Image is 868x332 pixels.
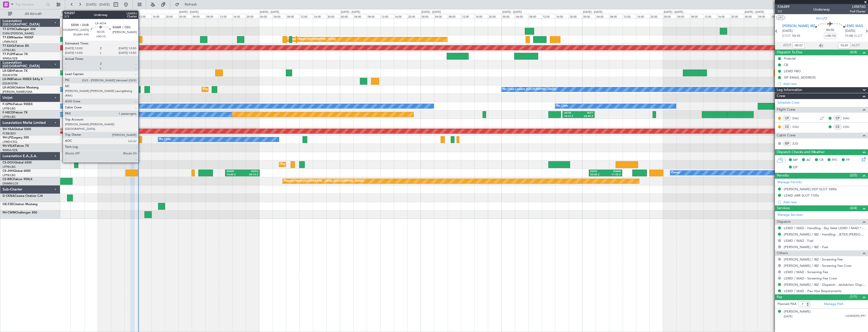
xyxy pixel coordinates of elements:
div: 12:00 [380,14,394,18]
div: 04:00 [757,14,771,18]
span: Permits [777,173,789,179]
span: (2/2) [850,173,857,178]
div: 04:00 [676,14,690,18]
a: ZJO [792,141,804,146]
a: [PERSON_NAME] / IBZ - Screening Fee Crew [784,264,852,268]
div: 14:00 Z [227,173,242,177]
span: 9H-LPZ [816,16,827,21]
span: [DATE] [784,315,792,318]
span: FP [846,158,850,163]
a: DAU [843,116,854,121]
span: 00:50 [826,28,834,33]
div: [DATE] - [DATE] [664,10,683,14]
div: 12:00 [299,14,313,18]
a: CGU [792,125,804,129]
a: LEMD / MAD - Handling - Sky Valet LEMD / MAD **MY HANDLING** [784,226,865,230]
span: FFC [832,158,838,163]
div: 11:55 Z [605,173,621,177]
span: 10:10 [792,34,800,39]
a: [PERSON_NAME] / IBZ - Fuel [784,245,828,249]
a: LEMD / MAD - Fuel [784,239,813,243]
a: Manage PAX [824,302,843,307]
a: DNMM/LOS [3,182,18,185]
div: 02:00 Z [590,173,605,177]
span: [PERSON_NAME] IBZ [782,24,815,29]
div: RJTT [579,111,593,115]
a: 9H-CWMChallenger 850 [3,211,37,214]
div: 00:00 [502,14,515,18]
span: 9H-YAA [3,128,14,131]
span: Others [777,250,788,256]
div: 16:00 [394,14,407,18]
div: 04:00 [515,14,528,18]
span: [DATE] - [DATE] [86,2,110,7]
span: 9H-LPZ [3,136,13,139]
div: Planned Maint [GEOGRAPHIC_DATA] [287,36,336,43]
div: Planned Maint [GEOGRAPHIC_DATA] ([GEOGRAPHIC_DATA]) [284,177,364,185]
div: 16:00 [555,14,569,18]
div: 08:00 [124,14,138,18]
div: Add new [783,82,865,86]
span: F-HECD [3,111,14,114]
div: 20:00 [84,14,98,18]
span: T7-PJ29 [3,53,14,56]
div: 16:00 [636,14,649,18]
a: CS-DOUGlobal 6500 [3,161,32,164]
div: LEMD ARR SLOT 1105z [784,193,819,198]
span: T7-DYN [3,28,14,31]
div: 08:00 [205,14,219,18]
span: MF [793,158,798,163]
a: Manage Permits [777,180,802,185]
a: CS-RRCFalcon 900LX [3,178,32,181]
div: 08:00 [367,14,380,18]
div: 04:00 [434,14,447,18]
div: AOG Maint Brazzaville (Maya-maya) [52,127,98,135]
div: 20:00 [569,14,582,18]
div: KSFO [243,170,258,173]
div: [DATE] - [DATE] [260,10,279,14]
div: Underway [813,7,830,12]
div: [PERSON_NAME] DEP SLOT 1000z [784,187,837,191]
a: Manage Services [777,212,803,218]
a: D-CKNACessna Citation CJ4 [3,195,43,198]
a: LEMD / MAD - Pax Visa Requirements [784,289,841,293]
div: 16:00 [313,14,326,18]
div: EHAM [605,170,621,173]
span: 9H-CWM [3,211,15,214]
div: 08:00 [286,14,299,18]
input: --:-- [793,42,805,49]
span: [DATE] [782,29,793,34]
a: [PERSON_NAME]/QSA [3,90,32,94]
div: 12:00 [57,14,71,18]
a: LX-AOACitation Mustang [3,86,39,89]
a: LFPB/LBG [3,173,16,177]
span: OE-FZE [3,203,13,206]
div: 18:15 Z [564,115,578,118]
span: 536489 [777,4,790,9]
div: 12:00 [219,14,232,18]
button: Refresh [173,1,203,9]
span: 11:00 [845,34,853,39]
span: LEMD MAD [845,24,863,29]
input: Trip Number [15,1,45,8]
button: UTC [776,15,785,20]
span: Dispatch To-Dos [777,50,802,55]
a: T7-DYNChallenger 604 [3,28,36,31]
div: [DATE] - [DATE] [179,10,199,14]
span: ALDT [852,43,860,48]
div: No Crew [556,102,568,110]
div: 08:00 [528,14,542,18]
span: CR [819,158,823,163]
a: T7-PJ29Falcon 7X [3,53,28,56]
a: WMSA/SZB [3,57,17,60]
span: Dispatch Checks and Weather [777,149,825,155]
div: [DATE] - [DATE] [421,10,441,14]
a: LFPB/LBG [3,115,16,119]
div: 16:00 [717,14,730,18]
div: 12:00 [703,14,717,18]
a: LFPB/LBG [3,165,16,169]
div: Owner [671,169,680,177]
div: 00:00 [582,14,596,18]
div: 16:00 [474,14,488,18]
div: 08:00 [771,14,784,18]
